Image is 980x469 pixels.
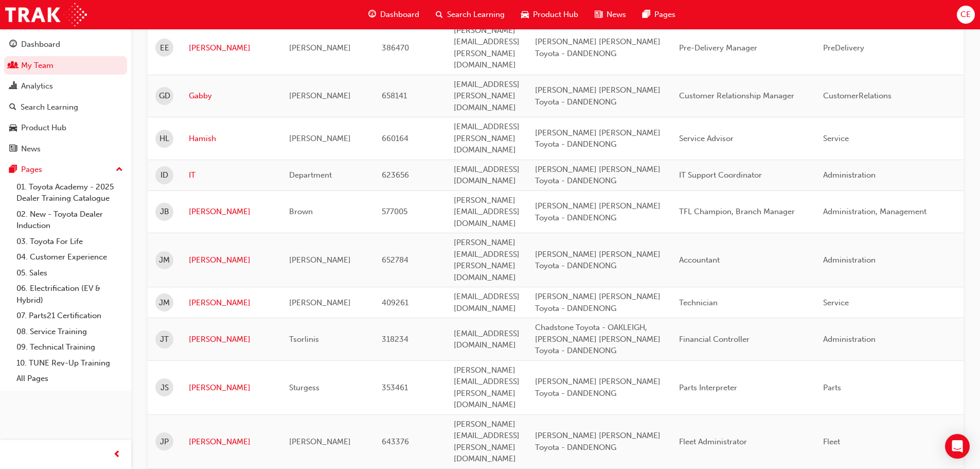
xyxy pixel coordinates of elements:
[679,383,737,392] span: Parts Interpreter
[9,61,17,71] span: people-icon
[382,255,408,265] span: 652784
[189,334,274,345] a: [PERSON_NAME]
[679,43,757,53] span: Pre-Delivery Manager
[382,43,409,53] span: 386470
[4,35,127,54] a: Dashboard
[654,9,675,21] span: Pages
[9,124,17,133] span: car-icon
[12,308,127,324] a: 07. Parts21 Certification
[823,170,876,180] span: Administration
[12,234,127,250] a: 03. Toyota For Life
[586,4,634,25] a: news-iconNews
[823,298,849,307] span: Service
[12,249,127,265] a: 04. Customer Experience
[289,335,319,344] span: Tsorlinis
[513,4,586,25] a: car-iconProduct Hub
[535,201,661,222] span: [PERSON_NAME] [PERSON_NAME] Toyota - DANDENONG
[21,164,42,176] div: Pages
[634,4,684,25] a: pages-iconPages
[159,133,169,145] span: HL
[21,80,53,92] div: Analytics
[189,297,274,309] a: [PERSON_NAME]
[4,77,127,96] a: Analytics
[436,8,443,21] span: search-icon
[160,334,169,345] span: JT
[454,366,520,410] span: [PERSON_NAME][EMAIL_ADDRESS][PERSON_NAME][DOMAIN_NAME]
[4,160,127,179] button: Pages
[521,8,529,21] span: car-icon
[9,82,17,91] span: chart-icon
[535,85,661,107] span: [PERSON_NAME] [PERSON_NAME] Toyota - DANDENONG
[679,298,718,307] span: Technician
[160,436,169,448] span: JP
[679,134,734,143] span: Service Advisor
[535,323,661,355] span: Chadstone Toyota - OAKLEIGH, [PERSON_NAME] [PERSON_NAME] Toyota - DANDENONG
[382,335,408,344] span: 318234
[159,297,170,309] span: JM
[382,170,409,180] span: 623656
[5,3,87,26] a: Trak
[189,169,274,181] a: IT
[189,90,274,102] a: Gabby
[454,329,520,350] span: [EMAIL_ADDRESS][DOMAIN_NAME]
[960,9,971,21] span: CE
[454,238,520,282] span: [PERSON_NAME][EMAIL_ADDRESS][PERSON_NAME][DOMAIN_NAME]
[4,118,127,137] a: Product Hub
[289,255,351,265] span: [PERSON_NAME]
[189,436,274,448] a: [PERSON_NAME]
[12,371,127,387] a: All Pages
[160,206,169,218] span: JB
[823,134,849,143] span: Service
[454,420,520,464] span: [PERSON_NAME][EMAIL_ADDRESS][PERSON_NAME][DOMAIN_NAME]
[679,335,750,344] span: Financial Controller
[823,255,876,265] span: Administration
[12,324,127,340] a: 08. Service Training
[535,37,661,58] span: [PERSON_NAME] [PERSON_NAME] Toyota - DANDENONG
[454,292,520,313] span: [EMAIL_ADDRESS][DOMAIN_NAME]
[535,165,661,186] span: [PERSON_NAME] [PERSON_NAME] Toyota - DANDENONG
[4,56,127,75] a: My Team
[116,163,123,177] span: up-icon
[595,8,602,21] span: news-icon
[823,207,926,216] span: Administration, Management
[161,169,168,181] span: ID
[823,91,892,100] span: CustomerRelations
[189,382,274,394] a: [PERSON_NAME]
[9,165,17,175] span: pages-icon
[113,448,121,461] span: prev-icon
[289,298,351,307] span: [PERSON_NAME]
[607,9,626,21] span: News
[12,355,127,371] a: 10. TUNE Rev-Up Training
[454,122,520,154] span: [EMAIL_ADDRESS][PERSON_NAME][DOMAIN_NAME]
[643,8,650,21] span: pages-icon
[823,437,840,446] span: Fleet
[159,254,170,266] span: JM
[289,170,332,180] span: Department
[454,196,520,228] span: [PERSON_NAME][EMAIL_ADDRESS][DOMAIN_NAME]
[535,431,661,452] span: [PERSON_NAME] [PERSON_NAME] Toyota - DANDENONG
[382,298,408,307] span: 409261
[12,281,127,308] a: 06. Electrification (EV & Hybrid)
[9,40,17,49] span: guage-icon
[823,43,864,53] span: PreDelivery
[160,42,169,54] span: EE
[957,6,975,24] button: CE
[289,383,319,392] span: Sturgess
[679,437,747,446] span: Fleet Administrator
[289,437,351,446] span: [PERSON_NAME]
[360,4,427,25] a: guage-iconDashboard
[679,207,795,216] span: TFL Champion, Branch Manager
[454,165,520,186] span: [EMAIL_ADDRESS][DOMAIN_NAME]
[289,43,351,53] span: [PERSON_NAME]
[382,437,409,446] span: 643376
[535,292,661,313] span: [PERSON_NAME] [PERSON_NAME] Toyota - DANDENONG
[189,254,274,266] a: [PERSON_NAME]
[382,207,407,216] span: 577005
[4,33,127,160] button: DashboardMy TeamAnalyticsSearch LearningProduct HubNews
[382,134,408,143] span: 660164
[4,140,127,159] a: News
[427,4,513,25] a: search-iconSearch Learning
[823,383,841,392] span: Parts
[289,207,313,216] span: Brown
[21,101,78,113] div: Search Learning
